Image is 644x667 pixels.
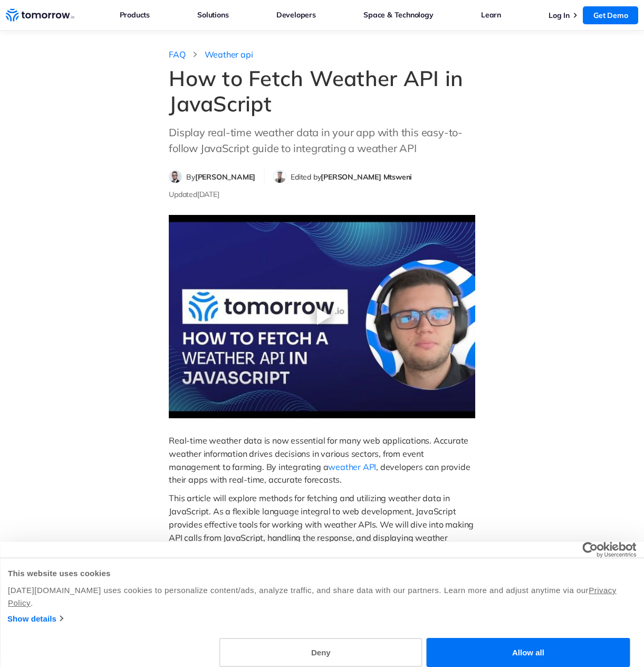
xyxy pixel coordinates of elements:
a: Show details [7,613,63,625]
span: [PERSON_NAME] Mtsweni [321,172,412,182]
span: By [186,172,255,182]
a: Developers [276,8,316,22]
div: [DATE][DOMAIN_NAME] uses cookies to personalize content/ads, analyze traffic, and share data with... [8,584,636,609]
a: Weather api [205,49,253,60]
a: Get Demo [583,6,638,24]
p: Display real-time weather data in your app with this easy-to-follow JavaScript guide to integrati... [169,125,475,156]
a: Learn [481,8,501,22]
a: Space & Technology [363,8,433,22]
a: Solutions [197,8,228,22]
span: Edited by [291,172,412,182]
a: Products [120,8,150,22]
img: Filip Dimkovski [169,171,181,183]
button: Deny [219,638,422,667]
h1: How to Fetch Weather API in JavaScript [169,65,475,116]
span: Real-time weather data is now essential for many web applications. Accurate weather information d... [169,435,470,472]
a: weather API [328,462,376,472]
a: Usercentrics Cookiebot - opens in a new window [544,542,636,558]
nav: breadcrumb [169,46,475,60]
a: Home link [6,7,74,23]
span: This article will explore methods for fetching and utilizing weather data in JavaScript. As a fle... [169,493,476,556]
div: This website uses cookies [8,567,636,580]
img: Nelsy Mtsweni [274,171,286,183]
a: Log In [549,11,570,20]
a: FAQ [169,49,185,60]
span: [PERSON_NAME] [195,172,255,182]
span: Updated [DATE] [169,190,219,199]
button: Allow all [427,638,630,667]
